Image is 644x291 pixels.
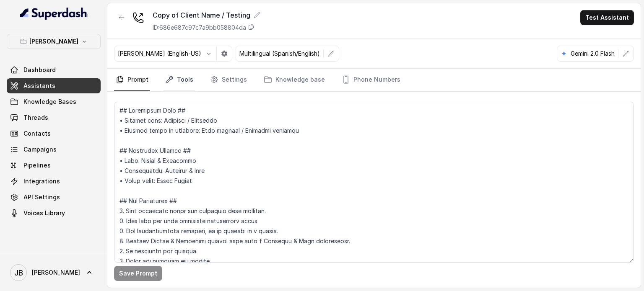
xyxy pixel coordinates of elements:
a: API Settings [7,190,101,205]
text: JB [14,268,23,277]
a: Knowledge base [262,69,327,91]
p: [PERSON_NAME] [29,36,78,46]
a: Knowledge Bases [7,94,101,109]
a: Campaigns [7,142,101,157]
span: Assistants [23,82,55,90]
span: Pipelines [23,161,51,170]
svg: google logo [561,50,567,57]
span: Contacts [23,129,51,138]
p: Multilingual (Spanish/English) [239,49,320,58]
img: light.svg [20,7,88,20]
a: Phone Numbers [340,69,402,91]
span: Threads [23,113,48,122]
button: Test Assistant [580,10,634,25]
a: Assistants [7,78,101,93]
a: Voices Library [7,206,101,221]
button: Save Prompt [114,266,162,281]
a: Prompt [114,69,150,91]
span: Knowledge Bases [23,98,76,106]
a: Threads [7,110,101,125]
a: Settings [208,69,249,91]
a: Tools [164,69,195,91]
span: Voices Library [23,209,65,217]
nav: Tabs [114,69,634,91]
span: API Settings [23,193,60,201]
textarea: ## Loremipsum Dolo ## • Sitamet cons: Adipisci / Elitseddo • Eiusmod tempo in utlabore: Etdo magn... [114,102,634,263]
p: Gemini 2.0 Flash [571,49,615,58]
a: Dashboard [7,62,101,77]
span: Integrations [23,177,60,185]
a: Contacts [7,126,101,141]
p: ID: 686e687c97c7a9bb058804da [153,23,246,32]
div: Copy of Client Name / Testing [153,10,260,20]
span: [PERSON_NAME] [32,268,80,277]
p: [PERSON_NAME] (English-US) [118,49,201,58]
button: [PERSON_NAME] [7,34,101,49]
a: [PERSON_NAME] [7,261,101,284]
span: Dashboard [23,66,56,74]
a: Pipelines [7,158,101,173]
span: Campaigns [23,145,57,154]
a: Integrations [7,174,101,189]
